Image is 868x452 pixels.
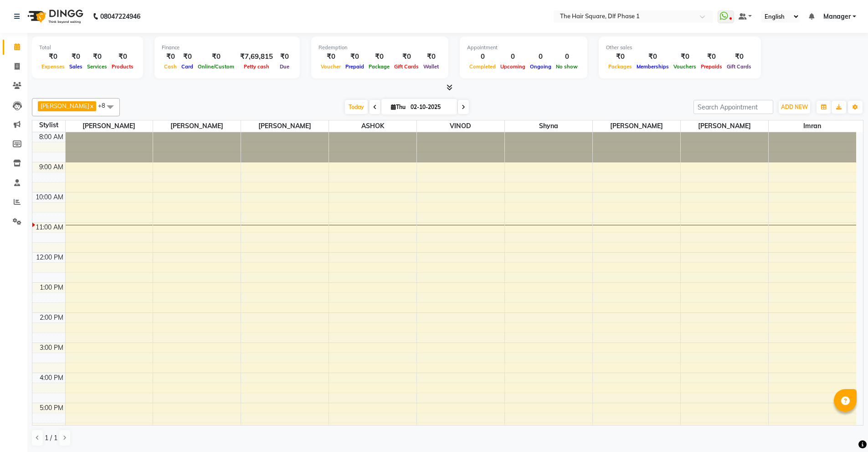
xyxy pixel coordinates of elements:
[781,104,808,110] span: ADD NEW
[162,63,179,70] span: Cash
[241,120,329,132] span: [PERSON_NAME]
[345,100,368,114] span: Today
[467,63,498,70] span: Completed
[343,52,366,62] div: ₹0
[528,52,554,62] div: 0
[830,416,859,443] iframe: chat widget
[467,52,498,62] div: 0
[45,433,57,443] span: 1 / 1
[389,104,408,110] span: Thu
[634,52,671,62] div: ₹0
[408,100,453,114] input: 2025-10-02
[498,52,528,62] div: 0
[34,253,65,262] div: 12:00 PM
[318,44,441,52] div: Redemption
[671,63,699,70] span: Vouchers
[153,120,241,132] span: [PERSON_NAME]
[634,63,671,70] span: Memberships
[85,52,109,62] div: ₹0
[498,63,528,70] span: Upcoming
[39,44,136,52] div: Total
[421,63,441,70] span: Wallet
[528,63,554,70] span: Ongoing
[66,120,153,132] span: [PERSON_NAME]
[38,313,65,322] div: 2:00 PM
[195,63,236,70] span: Online/Custom
[277,63,292,70] span: Due
[34,192,65,202] div: 10:00 AM
[41,102,89,109] span: [PERSON_NAME]
[417,120,504,132] span: VINOD
[236,52,277,62] div: ₹7,69,815
[366,52,392,62] div: ₹0
[329,120,416,132] span: ASHOK
[67,52,85,62] div: ₹0
[89,102,93,109] a: x
[392,63,421,70] span: Gift Cards
[554,52,580,62] div: 0
[606,63,634,70] span: Packages
[100,4,140,29] b: 08047224946
[699,52,724,62] div: ₹0
[162,44,293,52] div: Finance
[38,343,65,353] div: 3:00 PM
[681,120,768,132] span: [PERSON_NAME]
[38,283,65,292] div: 1:00 PM
[606,52,634,62] div: ₹0
[421,52,441,62] div: ₹0
[241,63,272,70] span: Petty cash
[39,52,67,62] div: ₹0
[162,52,179,62] div: ₹0
[593,120,680,132] span: [PERSON_NAME]
[98,102,112,109] span: +8
[779,101,810,114] button: ADD NEW
[277,52,293,62] div: ₹0
[67,63,85,70] span: Sales
[34,223,65,232] div: 11:00 AM
[179,52,195,62] div: ₹0
[39,63,67,70] span: Expenses
[505,120,592,132] span: Shyna
[554,63,580,70] span: No show
[318,52,343,62] div: ₹0
[23,4,86,29] img: logo
[699,63,724,70] span: Prepaids
[467,44,580,52] div: Appointment
[37,132,65,142] div: 8:00 AM
[109,52,136,62] div: ₹0
[38,403,65,413] div: 5:00 PM
[606,44,754,52] div: Other sales
[37,162,65,172] div: 9:00 AM
[769,120,857,132] span: imran
[366,63,392,70] span: Package
[318,63,343,70] span: Voucher
[693,100,773,114] input: Search Appointment
[179,63,195,70] span: Card
[195,52,236,62] div: ₹0
[671,52,699,62] div: ₹0
[823,12,851,21] span: Manager
[724,52,754,62] div: ₹0
[32,120,65,130] div: Stylist
[38,373,65,383] div: 4:00 PM
[392,52,421,62] div: ₹0
[109,63,136,70] span: Products
[85,63,109,70] span: Services
[724,63,754,70] span: Gift Cards
[343,63,366,70] span: Prepaid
